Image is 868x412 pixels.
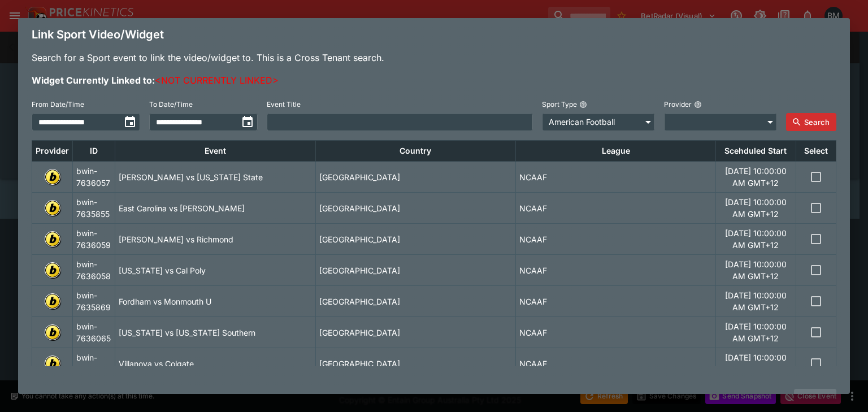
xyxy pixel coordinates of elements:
div: bwin [45,324,60,340]
p: Sport Type [542,99,577,109]
td: East Carolina vs [PERSON_NAME] [115,193,316,224]
th: Country [315,141,516,162]
td: [DATE] 10:00:00 AM GMT+12 [716,317,796,348]
td: NCAAF [516,317,716,348]
td: NCAAF [516,286,716,317]
p: Provider [664,99,692,109]
img: bwin.png [45,170,60,184]
td: NCAAF [516,162,716,193]
td: [GEOGRAPHIC_DATA] [315,286,516,317]
button: Cancel [739,389,789,407]
td: [GEOGRAPHIC_DATA] [315,224,516,255]
td: bwin-7636065 [73,317,115,348]
p: From Date/Time [32,99,84,109]
td: [DATE] 10:00:00 AM GMT+12 [716,193,796,224]
td: bwin-7635855 [73,193,115,224]
td: [US_STATE] vs Cal Poly [115,255,316,286]
td: NCAAF [516,193,716,224]
p: Search for a Sport event to link the video/widget to. This is a Cross Tenant search. [32,51,836,64]
td: bwin-7636057 [73,162,115,193]
td: NCAAF [516,255,716,286]
p: To Date/Time [149,99,193,109]
td: bwin-7636058 [73,255,115,286]
div: bwin [45,200,60,216]
td: bwin-7635869 [73,286,115,317]
td: [DATE] 10:00:00 AM GMT+12 [716,348,796,379]
td: [GEOGRAPHIC_DATA] [315,193,516,224]
td: [GEOGRAPHIC_DATA] [315,348,516,379]
img: bwin.png [45,356,60,371]
div: bwin [45,293,60,309]
td: [GEOGRAPHIC_DATA] [315,317,516,348]
td: [GEOGRAPHIC_DATA] [315,255,516,286]
th: League [516,141,716,162]
td: [DATE] 10:00:00 AM GMT+12 [716,162,796,193]
button: toggle date time picker [237,112,258,132]
img: bwin.png [45,263,60,277]
td: [US_STATE] vs [US_STATE] Southern [115,317,316,348]
div: Link Sport Video/Widget [18,18,850,51]
th: Event [115,141,316,162]
span: <NOT CURRENTLY LINKED> [155,75,279,86]
th: Select [796,141,836,162]
th: ID [73,141,115,162]
th: Scehduled Start [716,141,796,162]
div: bwin [45,231,60,247]
td: NCAAF [516,348,716,379]
div: American Football [542,113,655,131]
td: bwin-7636059 [73,224,115,255]
p: Event Title [267,99,301,109]
img: bwin.png [45,232,60,246]
img: bwin.png [45,325,60,340]
div: bwin [45,169,60,185]
th: Provider [32,141,73,162]
td: Fordham vs Monmouth U [115,286,316,317]
div: bwin [45,355,60,371]
td: [PERSON_NAME] vs Richmond [115,224,316,255]
td: [DATE] 10:00:00 AM GMT+12 [716,224,796,255]
img: bwin.png [45,201,60,215]
button: Sport Type [579,101,587,109]
img: bwin.png [45,294,60,309]
td: [DATE] 10:00:00 AM GMT+12 [716,286,796,317]
b: Widget Currently Linked to: [32,75,155,86]
button: toggle date time picker [120,112,140,132]
td: [GEOGRAPHIC_DATA] [315,162,516,193]
td: Villanova vs Colgate [115,348,316,379]
button: Search [786,113,836,131]
td: bwin-7636060 [73,348,115,379]
td: [DATE] 10:00:00 AM GMT+12 [716,255,796,286]
div: bwin [45,262,60,278]
button: Provider [694,101,702,109]
td: [PERSON_NAME] vs [US_STATE] State [115,162,316,193]
td: NCAAF [516,224,716,255]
